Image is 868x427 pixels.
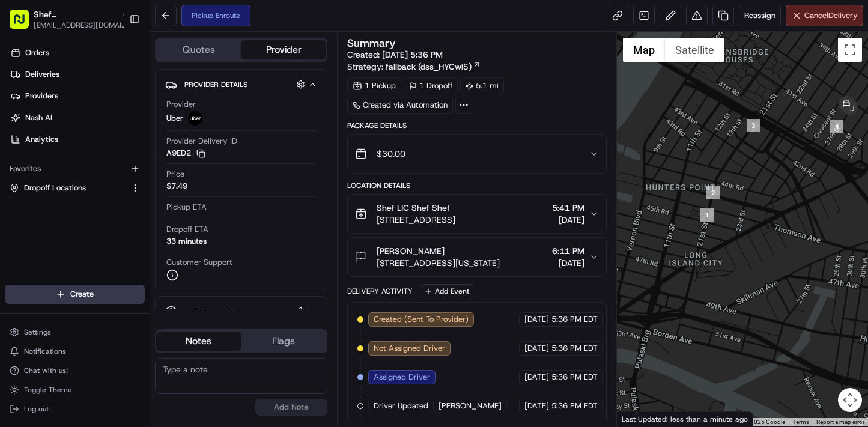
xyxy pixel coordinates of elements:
span: Created (Sent To Provider) [374,314,469,325]
span: Pylon [120,265,145,274]
span: [PERSON_NAME] [377,245,445,257]
span: Nash AI [25,112,52,123]
button: Show street map [623,38,665,62]
button: CancelDelivery [786,5,863,26]
div: We're available if you need us! [54,127,165,136]
a: Terms (opens in new tab) [792,419,809,425]
button: Log out [5,401,145,417]
span: 5:41 PM [552,202,584,214]
button: [EMAIL_ADDRESS][DOMAIN_NAME] [34,20,130,30]
button: $30.00 [348,135,606,173]
a: Dropoff Locations [10,183,126,193]
button: Toggle Theme [5,381,145,398]
span: 5:36 PM EDT [551,314,598,325]
div: 1 [700,208,714,222]
div: 33 minutes [166,236,207,247]
a: Providers [5,86,150,106]
span: Driver Details [184,307,238,316]
button: Toggle fullscreen view [838,38,862,62]
span: API Documentation [114,236,193,248]
button: Provider [241,40,326,59]
span: Chat with us! [24,366,68,375]
span: Cancel Delivery [804,10,858,21]
button: Chat with us! [5,362,145,379]
a: Orders [5,43,150,62]
button: Show satellite imagery [665,38,724,62]
span: [DATE] 5:36 PM [382,49,443,60]
span: Price [166,169,184,180]
button: Driver Details [165,301,317,321]
a: fallback (dss_HYCwiS) [386,61,481,73]
span: fallback (dss_HYCwiS) [386,61,472,73]
span: Shef Support [37,186,84,196]
button: Notifications [5,343,145,360]
span: Dropoff Locations [24,183,86,193]
button: Provider Details [165,74,317,94]
div: 📗 [12,237,22,247]
button: A9ED2 [166,148,205,159]
a: Report a map error [816,419,864,425]
a: 📗Knowledge Base [7,231,97,253]
span: Create [70,289,94,300]
span: Orders [25,47,49,58]
span: Providers [25,91,58,101]
button: Dropoff Locations [5,178,145,198]
div: 1 Dropoff [404,77,458,94]
span: Analytics [25,134,58,145]
div: 💻 [102,237,111,247]
div: 4 [830,120,843,133]
img: Nash [12,12,36,36]
span: [DATE] [552,214,584,226]
a: Open this area in Google Maps (opens a new window) [620,411,660,426]
span: [DATE] [93,186,118,196]
button: Add Event [420,284,473,298]
div: 3 [747,119,760,132]
span: Provider Delivery ID [166,136,237,147]
span: [DATE] [552,257,584,269]
div: Last Updated: less than a minute ago [617,411,753,426]
span: 6:11 PM [552,245,584,257]
span: [DATE] [524,314,549,325]
button: Shef LIC Shef Shef[STREET_ADDRESS]5:41 PM[DATE] [348,195,606,233]
div: 2 [706,186,720,199]
img: Google [620,411,660,426]
img: 1736555255976-a54dd68f-1ca7-489b-9aae-adbdc363a1c4 [12,115,34,136]
span: Driver Updated [374,401,428,411]
span: [DATE] [524,372,549,383]
span: [DATE] [524,401,549,411]
div: Start new chat [54,115,197,127]
button: Flags [241,332,326,351]
span: Uber [166,113,183,124]
span: Assigned Driver [374,372,430,383]
a: Deliveries [5,65,150,84]
span: 5:36 PM EDT [551,343,598,354]
span: Provider Details [184,80,247,89]
button: Shef [GEOGRAPHIC_DATA][EMAIL_ADDRESS][DOMAIN_NAME] [5,5,124,34]
a: Powered byPylon [85,265,145,274]
span: Customer Support [166,257,232,268]
span: Reassign [744,10,775,21]
span: Notifications [24,347,66,356]
div: 1 Pickup [347,77,401,94]
button: Notes [156,332,241,351]
button: Map camera controls [838,388,862,412]
button: Reassign [739,5,781,26]
span: $30.00 [377,148,405,160]
span: Toggle Theme [24,385,72,395]
button: Shef [GEOGRAPHIC_DATA] [34,8,117,20]
a: Created via Automation [347,97,453,114]
div: Favorites [5,159,145,178]
span: • [86,186,91,196]
span: Deliveries [25,69,59,80]
img: uber-new-logo.jpeg [188,111,202,126]
a: Nash AI [5,108,150,127]
span: [PERSON_NAME] [439,401,502,411]
span: Settings [24,327,51,337]
button: Quotes [156,40,241,59]
button: Start new chat [204,118,219,133]
span: 5:36 PM EDT [551,401,598,411]
span: Not Assigned Driver [374,343,445,354]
